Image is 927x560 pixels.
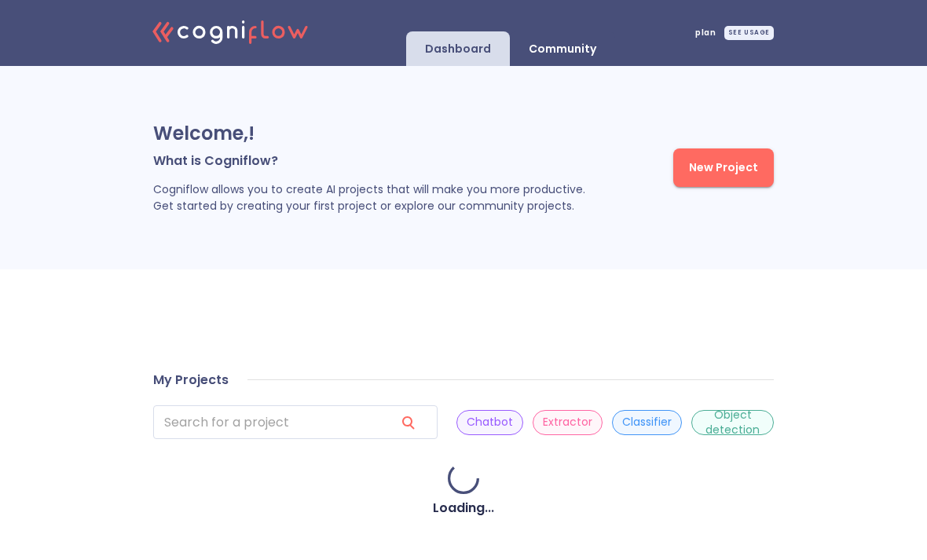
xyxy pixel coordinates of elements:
p: Object detection [702,408,764,437]
p: Dashboard [425,42,491,57]
p: Classifier [622,415,672,430]
p: Community [529,42,596,57]
p: Chatbot [467,415,513,430]
span: plan [695,29,716,37]
button: New Project [673,148,774,187]
h4: My Projects [153,372,229,388]
p: Welcome, ! [153,121,617,146]
p: Extractor [543,415,592,430]
input: search [153,405,383,439]
p: What is Cogniflow? [153,152,617,169]
h4: Loading... [433,500,494,516]
div: SEE USAGE [724,26,774,40]
span: New Project [689,158,758,178]
p: Cogniflow allows you to create AI projects that will make you more productive. Get started by cre... [153,181,617,214]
